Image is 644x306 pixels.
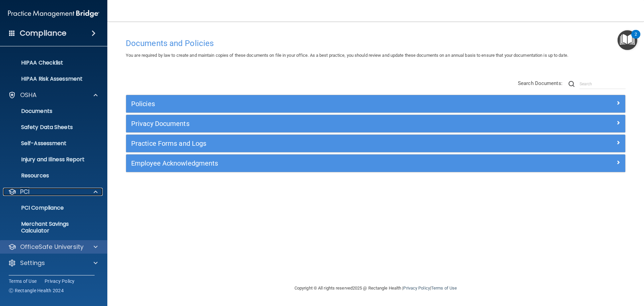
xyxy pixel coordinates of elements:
p: PCI Compliance [4,205,96,211]
a: OfficeSafe University [8,243,98,251]
a: Privacy Documents [131,118,620,129]
p: Resources [4,172,96,179]
span: Ⓒ Rectangle Health 2024 [9,287,64,294]
div: 2 [635,34,637,43]
a: Policies [131,98,620,109]
div: Copyright © All rights reserved 2025 @ Rectangle Health | | [253,277,498,299]
a: Settings [8,259,98,267]
span: You are required by law to create and maintain copies of these documents on file in your office. ... [126,53,568,58]
h5: Privacy Documents [131,120,495,127]
p: OSHA [20,91,37,99]
p: PCI [20,188,30,196]
a: Employee Acknowledgments [131,158,620,169]
p: OfficeSafe University [20,243,84,251]
h4: Compliance [20,29,66,38]
p: HIPAA Checklist [4,59,96,66]
p: Documents [4,108,96,115]
p: Safety Data Sheets [4,124,96,131]
button: Open Resource Center, 2 new notifications [618,30,637,50]
img: ic-search.3b580494.png [569,81,575,87]
input: Search [580,79,626,89]
p: Settings [20,259,45,267]
h5: Policies [131,100,495,107]
a: OSHA [8,91,98,99]
p: Injury and Illness Report [4,156,96,163]
a: Privacy Policy [45,278,75,285]
a: Practice Forms and Logs [131,138,620,149]
p: HIPAA Risk Assessment [4,76,96,82]
h4: Documents and Policies [126,39,626,48]
span: Search Documents: [518,80,562,86]
a: Terms of Use [431,286,457,291]
h5: Employee Acknowledgments [131,160,495,167]
p: Self-Assessment [4,140,96,147]
a: PCI [8,188,98,196]
a: Privacy Policy [403,286,430,291]
p: Merchant Savings Calculator [4,221,96,234]
img: PMB logo [8,7,99,20]
a: Terms of Use [9,278,37,285]
h5: Practice Forms and Logs [131,140,495,147]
